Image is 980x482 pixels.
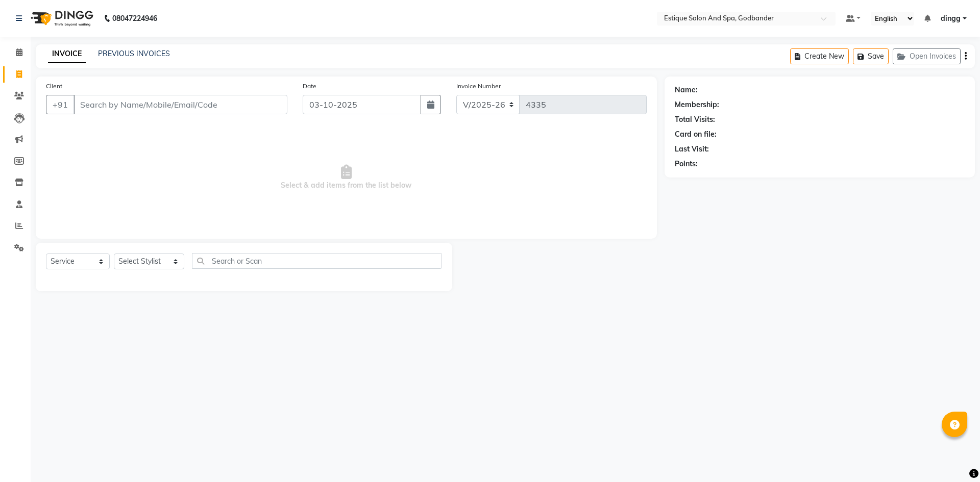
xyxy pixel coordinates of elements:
div: Card on file: [675,129,717,140]
div: Membership: [675,99,719,110]
input: Search or Scan [192,253,442,269]
div: Total Visits: [675,114,715,125]
b: 08047224946 [112,4,157,33]
label: Invoice Number [456,82,501,91]
a: PREVIOUS INVOICES [98,49,170,58]
label: Client [46,82,62,91]
button: Create New [790,48,849,64]
div: Last Visit: [675,144,709,155]
span: Select & add items from the list below [46,126,647,229]
button: Open Invoices [893,48,961,64]
iframe: chat widget [937,441,970,472]
a: INVOICE [48,45,86,63]
button: Save [853,48,889,64]
div: Points: [675,159,698,169]
span: dingg [941,13,961,24]
button: +91 [46,95,75,114]
input: Search by Name/Mobile/Email/Code [73,95,287,114]
div: Name: [675,85,698,95]
img: logo [26,4,96,33]
label: Date [303,82,316,91]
